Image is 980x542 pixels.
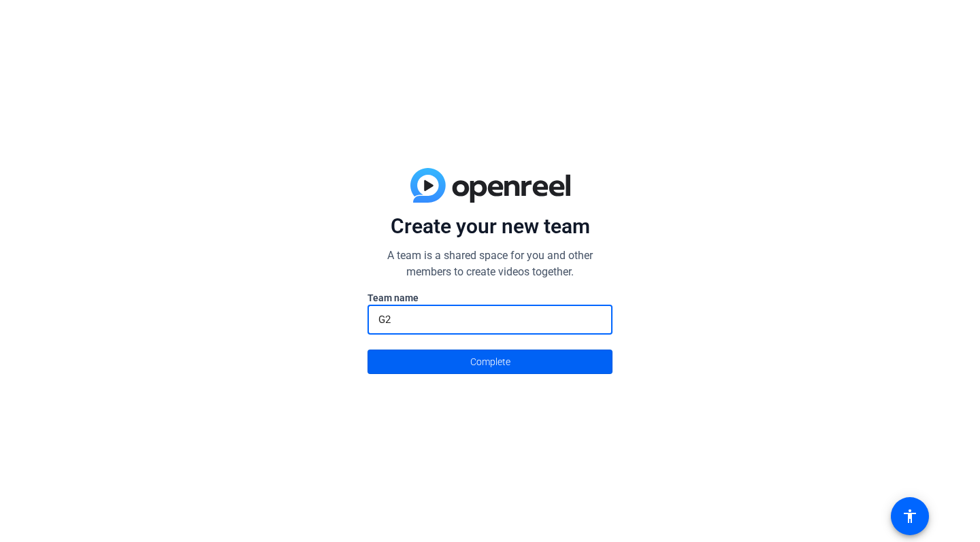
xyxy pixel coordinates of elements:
[367,291,612,305] label: Team name
[410,168,570,203] img: blue-gradient.svg
[367,214,612,239] p: Create your new team
[367,350,612,374] button: Complete
[902,508,918,524] mat-icon: accessibility
[367,248,612,280] p: A team is a shared space for you and other members to create videos together.
[378,311,602,328] input: Enter here
[470,349,510,375] span: Complete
